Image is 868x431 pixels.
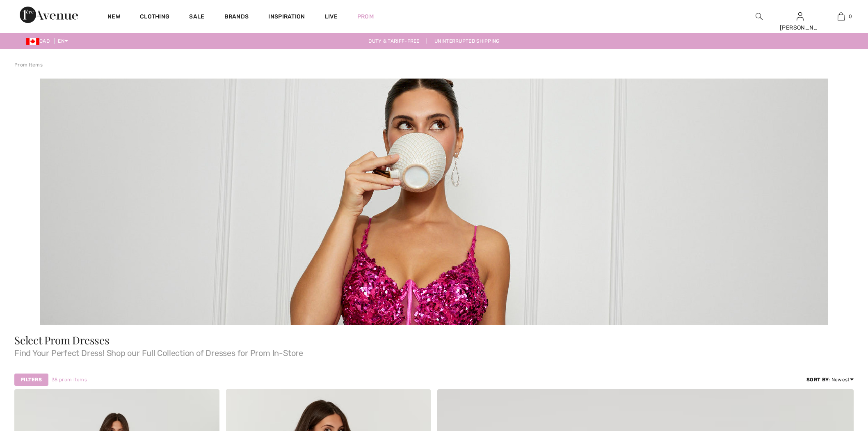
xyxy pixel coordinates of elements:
span: Inspiration [268,13,305,22]
a: Brands [224,13,249,22]
a: Sale [189,13,204,22]
span: Select Prom Dresses [14,333,110,347]
span: 35 prom items [52,376,87,383]
img: My Bag [838,11,845,21]
a: Sign In [797,12,804,20]
a: Clothing [140,13,169,22]
img: search the website [756,11,763,21]
img: My Info [797,11,804,21]
span: 0 [849,13,852,20]
a: Prom Items [14,62,43,68]
span: CAD [26,38,53,44]
div: [PERSON_NAME] [780,23,820,32]
a: Live [325,12,338,21]
strong: Sort By [806,377,829,383]
a: Prom [357,12,374,21]
a: 0 [821,11,861,21]
img: Canadian Dollar [26,38,39,45]
a: New [107,13,120,22]
img: 1ère Avenue [20,7,78,23]
span: Find Your Perfect Dress! Shop our Full Collection of Dresses for Prom In-Store [14,346,854,357]
strong: Filters [21,376,42,383]
div: : Newest [806,376,854,383]
span: EN [58,38,68,44]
